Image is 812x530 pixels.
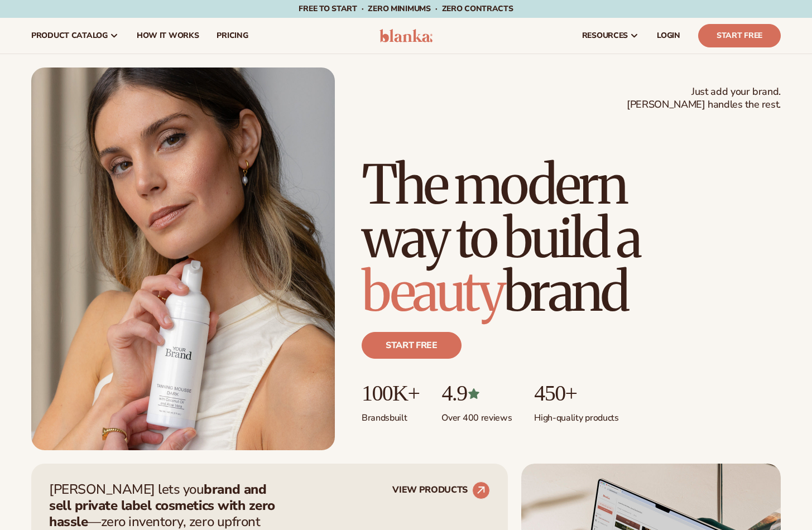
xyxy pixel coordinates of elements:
p: 4.9 [441,381,512,406]
span: How It Works [137,31,199,40]
a: pricing [208,18,257,54]
a: Start Free [698,24,781,47]
span: pricing [217,31,248,40]
span: resources [582,31,628,40]
span: product catalog [31,31,108,40]
span: Free to start · ZERO minimums · ZERO contracts [299,3,513,14]
img: Female holding tanning mousse. [31,68,335,450]
span: beauty [362,258,503,325]
a: product catalog [22,18,128,54]
a: How It Works [128,18,208,54]
span: LOGIN [657,31,680,40]
h1: The modern way to build a brand [362,158,781,319]
span: Just add your brand. [PERSON_NAME] handles the rest. [627,85,781,112]
img: logo [379,29,433,42]
p: High-quality products [534,406,618,424]
a: VIEW PRODUCTS [392,481,490,499]
p: Over 400 reviews [441,406,512,424]
a: Start free [362,332,462,359]
a: LOGIN [648,18,689,54]
a: resources [573,18,648,54]
p: Brands built [362,406,419,424]
p: 450+ [534,381,618,406]
p: 100K+ [362,381,419,406]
